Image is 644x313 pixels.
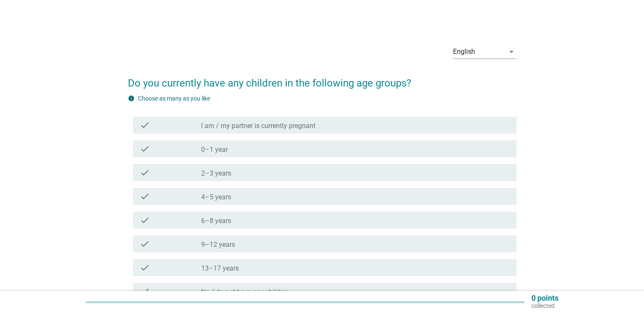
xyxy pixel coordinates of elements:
[201,122,315,130] label: I am / my partner is currently pregnant
[140,286,150,296] i: check
[140,168,150,178] i: check
[531,294,558,302] p: 0 points
[201,264,239,273] label: 13–17 years
[201,169,231,178] label: 2–3 years
[140,144,150,154] i: check
[201,193,231,201] label: 4–5 years
[140,239,150,249] i: check
[201,288,289,296] label: No, I do not have any children
[140,263,150,273] i: check
[201,240,235,249] label: 9–12 years
[140,191,150,201] i: check
[128,67,517,91] h2: Do you currently have any children in the following age groups?
[201,145,228,154] label: 0–1 year
[453,48,475,56] div: English
[128,95,135,102] i: info
[140,120,150,130] i: check
[138,95,210,102] label: Choose as many as you like
[140,215,150,225] i: check
[506,47,517,57] i: arrow_drop_down
[201,217,231,225] label: 6–8 years
[531,302,558,310] p: collected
